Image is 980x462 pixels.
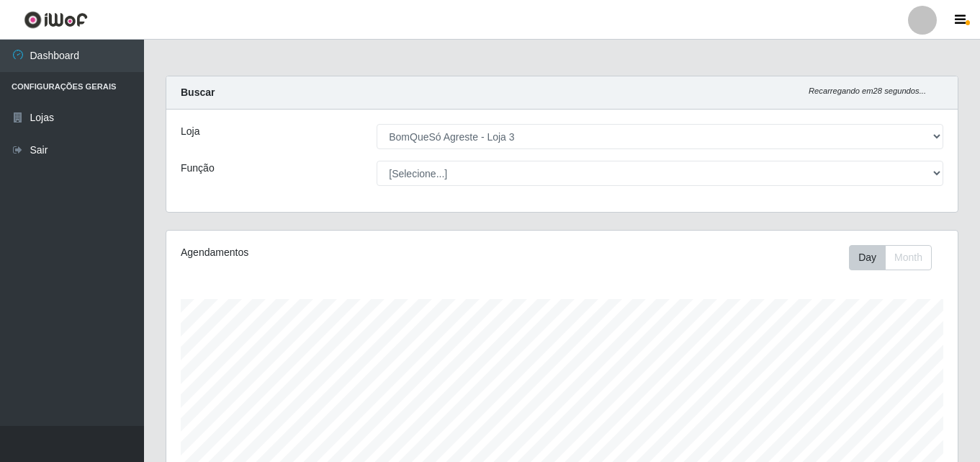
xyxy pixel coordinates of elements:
[24,11,88,29] img: CoreUI Logo
[181,245,486,260] div: Agendamentos
[181,161,215,176] label: Função
[885,245,932,270] button: Month
[849,245,886,270] button: Day
[181,124,199,139] label: Loja
[181,86,215,98] strong: Buscar
[849,245,932,270] div: First group
[809,86,926,95] i: Recarregando em 28 segundos...
[849,245,943,270] div: Toolbar with button groups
